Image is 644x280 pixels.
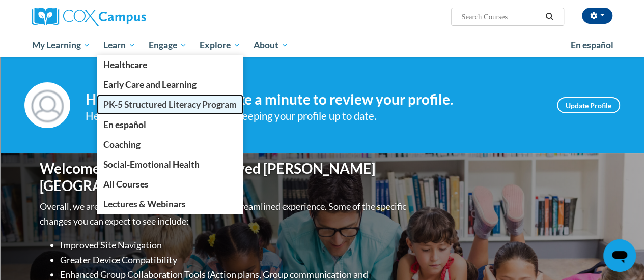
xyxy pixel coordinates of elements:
div: Home [4,253,640,262]
a: My Learning [25,34,97,57]
div: Visual Art [4,169,640,178]
div: Magazine [4,141,640,150]
div: SAVE AND GO HOME [4,225,640,234]
span: My Learning [32,39,90,51]
span: Learn [103,39,135,51]
div: DELETE [4,234,640,243]
div: ??? [4,207,640,216]
span: En español [571,40,613,50]
div: Sort New > Old [4,13,640,22]
div: TODO: put dlg title [4,178,640,187]
div: Print [4,105,640,114]
div: Options [4,41,640,50]
div: Download [4,96,640,105]
iframe: Button to launch messaging window [603,239,636,272]
a: Lectures & Webinars [97,194,243,214]
a: About [247,34,295,57]
div: Move To ... [4,22,640,32]
img: Cox Campus [32,8,146,26]
div: Search for Source [4,123,640,132]
span: Engage [149,39,187,51]
span: En español [103,119,146,130]
div: CANCEL [4,198,640,207]
span: Coaching [103,139,141,150]
a: All Courses [97,174,243,194]
a: Healthcare [97,55,243,75]
div: Rename Outline [4,86,640,96]
div: Move to ... [4,243,640,253]
a: Engage [142,34,193,57]
input: Search Courses [460,11,542,23]
div: MOVE [4,271,640,280]
div: Sign out [4,50,640,59]
div: Rename [4,59,640,68]
span: Lectures & Webinars [103,199,186,209]
span: All Courses [103,179,149,190]
div: Sort A > Z [4,4,640,13]
div: Move To ... [4,68,640,77]
div: Delete [4,77,640,86]
a: PK-5 Structured Literacy Program [97,95,243,114]
div: CANCEL [4,262,640,271]
a: Social-Emotional Health [97,154,243,174]
button: Search [542,11,557,23]
a: Cox Campus [32,8,215,26]
span: Healthcare [103,59,147,70]
a: Explore [193,34,247,57]
div: Add Outline Template [4,114,640,123]
a: Coaching [97,135,243,154]
button: Account Settings [582,8,612,24]
span: Early Care and Learning [103,79,197,90]
div: Delete [4,32,640,41]
span: Social-Emotional Health [103,159,200,170]
div: Main menu [24,34,620,57]
div: This outline has no content. Would you like to delete it? [4,216,640,225]
span: PK-5 Structured Literacy Program [103,99,237,110]
a: En español [564,35,620,56]
a: En español [97,115,243,135]
a: Early Care and Learning [97,75,243,95]
a: Learn [97,34,142,57]
span: Explore [200,39,240,51]
div: Television/Radio [4,160,640,169]
span: About [254,39,288,51]
div: Journal [4,132,640,141]
div: Newspaper [4,150,640,160]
